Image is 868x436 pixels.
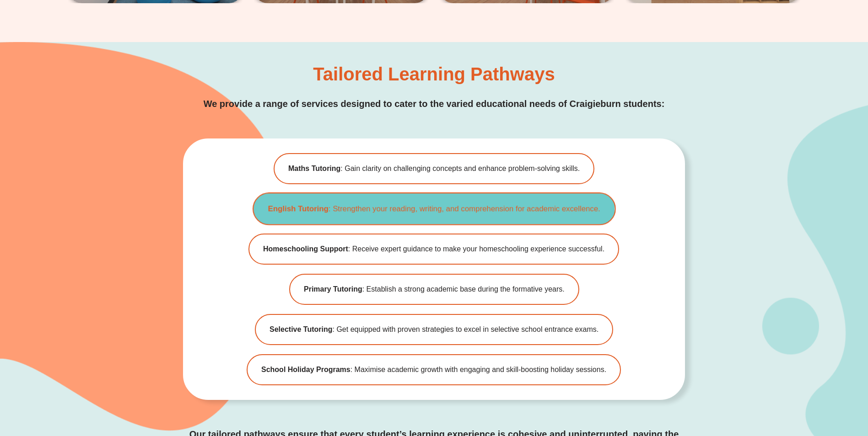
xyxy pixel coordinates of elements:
span: : Establish a strong academic base during the formative years. [304,284,565,295]
a: English Tutoring: Strengthen your reading, writing, and comprehension for academic excellence. [253,192,615,225]
span: : Gain clarity on challenging concepts and enhance problem-solving skills. [288,163,580,174]
p: We provide a range of services designed to cater to the varied educational needs of Craigieburn s... [204,97,665,111]
a: Selective Tutoring: Get equipped with proven strategies to excel in selective school entrance exams. [255,314,613,345]
b: Maths Tutoring [288,165,340,172]
span: : Maximise academic growth with engaging and skill-boosting holiday sessions. [261,364,606,375]
span: : Strengthen your reading, writing, and comprehension for academic excellence. [268,203,600,214]
h2: Tailored Learning Pathways [313,65,555,83]
b: Homeschooling Support [263,245,348,253]
b: Primary Tutoring [304,285,362,293]
a: Primary Tutoring: Establish a strong academic base during the formative years. [289,274,579,305]
a: School Holiday Programs: Maximise academic growth with engaging and skill-boosting holiday sessions. [247,354,621,385]
b: School Holiday Programs [261,366,350,373]
b: Selective Tutoring [270,325,333,333]
iframe: Chat Widget [716,333,868,436]
b: English Tutoring [268,205,328,213]
a: Maths Tutoring: Gain clarity on challenging concepts and enhance problem-solving skills. [274,153,594,184]
span: : Get equipped with proven strategies to excel in selective school entrance exams. [270,324,598,335]
span: : Receive expert guidance to make your homeschooling experience successful. [263,244,604,255]
a: Homeschooling Support: Receive expert guidance to make your homeschooling experience successful. [248,234,619,265]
